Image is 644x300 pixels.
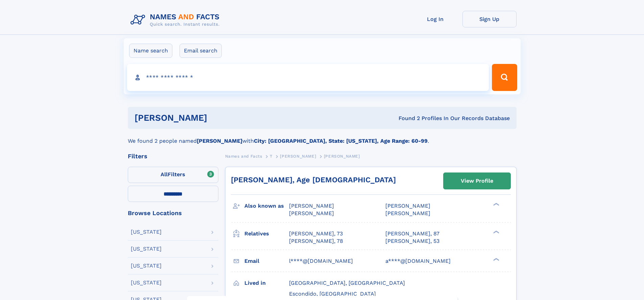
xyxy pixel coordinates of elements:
[289,280,405,286] span: [GEOGRAPHIC_DATA], [GEOGRAPHIC_DATA]
[492,64,517,91] button: Search Button
[461,173,493,189] div: View Profile
[385,210,430,216] span: [PERSON_NAME]
[131,263,162,269] div: [US_STATE]
[131,229,162,235] div: [US_STATE]
[280,152,316,160] a: [PERSON_NAME]
[231,176,396,184] a: [PERSON_NAME], Age [DEMOGRAPHIC_DATA]
[244,228,289,239] h3: Relatives
[128,11,225,29] img: Logo Names and Facts
[324,154,360,159] span: [PERSON_NAME]
[492,230,500,234] div: ❯
[444,173,510,189] a: View Profile
[289,291,376,297] span: Escondido, [GEOGRAPHIC_DATA]
[270,152,272,160] a: T
[289,210,334,216] span: [PERSON_NAME]
[492,202,500,207] div: ❯
[127,64,489,91] input: search input
[161,171,168,178] span: All
[197,138,242,144] b: [PERSON_NAME]
[303,115,510,122] div: Found 2 Profiles In Our Records Database
[135,114,303,122] h1: [PERSON_NAME]
[244,255,289,267] h3: Email
[462,11,517,27] a: Sign Up
[244,200,289,212] h3: Also known as
[270,154,272,159] span: T
[385,203,430,209] span: [PERSON_NAME]
[131,280,162,285] div: [US_STATE]
[254,138,428,144] b: City: [GEOGRAPHIC_DATA], State: [US_STATE], Age Range: 60-99
[128,153,218,159] div: Filters
[385,237,439,245] a: [PERSON_NAME], 53
[385,230,439,237] a: [PERSON_NAME], 87
[408,11,462,27] a: Log In
[280,154,316,159] span: [PERSON_NAME]
[128,210,218,216] div: Browse Locations
[244,277,289,289] h3: Lived in
[128,129,517,145] div: We found 2 people named with .
[180,44,222,58] label: Email search
[131,246,162,252] div: [US_STATE]
[225,152,262,160] a: Names and Facts
[289,230,343,237] a: [PERSON_NAME], 73
[289,203,334,209] span: [PERSON_NAME]
[129,44,172,58] label: Name search
[492,257,500,261] div: ❯
[289,237,343,245] a: [PERSON_NAME], 78
[128,167,218,183] label: Filters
